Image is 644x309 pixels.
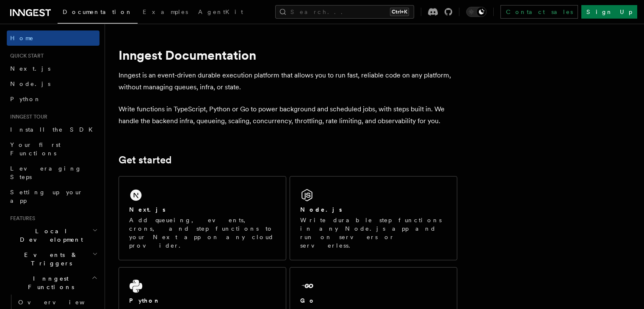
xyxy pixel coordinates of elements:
[119,103,457,127] p: Write functions in TypeScript, Python or Go to power background and scheduled jobs, with steps bu...
[119,47,457,63] h1: Inngest Documentation
[466,7,486,17] button: Toggle dark mode
[7,274,91,291] span: Inngest Functions
[143,8,188,15] span: Examples
[129,296,160,305] h2: Python
[7,161,100,185] a: Leveraging Steps
[10,126,98,133] span: Install the SDK
[119,176,286,260] a: Next.jsAdd queueing, events, crons, and step functions to your Next app on any cloud provider.
[7,215,35,222] span: Features
[10,96,41,102] span: Python
[63,8,133,15] span: Documentation
[129,216,276,250] p: Add queueing, events, crons, and step functions to your Next app on any cloud provider.
[7,91,100,107] a: Python
[7,271,100,295] button: Inngest Functions
[390,8,409,16] kbd: Ctrl+K
[7,76,100,91] a: Node.js
[7,223,100,247] button: Local Development
[581,5,637,19] a: Sign Up
[10,80,50,87] span: Node.js
[7,227,92,244] span: Local Development
[138,3,193,23] a: Examples
[7,61,100,76] a: Next.js
[10,141,61,157] span: Your first Functions
[300,205,342,214] h2: Node.js
[290,176,457,260] a: Node.jsWrite durable step functions in any Node.js app and run on servers or serverless.
[10,34,34,42] span: Home
[129,205,166,214] h2: Next.js
[7,122,100,137] a: Install the SDK
[500,5,578,19] a: Contact sales
[10,189,83,204] span: Setting up your app
[7,52,44,59] span: Quick start
[7,185,100,208] a: Setting up your app
[10,165,82,180] span: Leveraging Steps
[58,3,138,24] a: Documentation
[300,216,447,250] p: Write durable step functions in any Node.js app and run on servers or serverless.
[300,296,315,305] h2: Go
[7,113,47,120] span: Inngest tour
[7,247,100,271] button: Events & Triggers
[198,8,243,15] span: AgentKit
[7,30,100,46] a: Home
[7,251,92,268] span: Events & Triggers
[7,137,100,161] a: Your first Functions
[18,299,105,306] span: Overview
[275,5,414,19] button: Search...Ctrl+K
[10,65,50,72] span: Next.js
[119,69,457,93] p: Inngest is an event-driven durable execution platform that allows you to run fast, reliable code ...
[119,154,171,166] a: Get started
[193,3,248,23] a: AgentKit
